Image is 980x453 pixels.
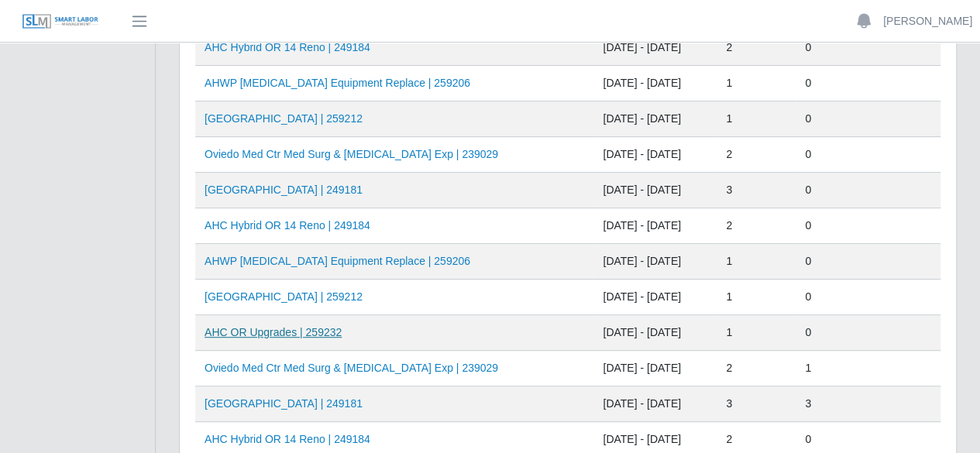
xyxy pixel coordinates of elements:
[593,173,717,208] td: [DATE] - [DATE]
[205,290,363,303] a: [GEOGRAPHIC_DATA] | 259212
[717,315,796,351] td: 1
[717,137,796,173] td: 2
[593,208,717,244] td: [DATE] - [DATE]
[796,66,940,101] td: 0
[593,386,717,422] td: [DATE] - [DATE]
[796,173,940,208] td: 0
[593,66,717,101] td: [DATE] - [DATE]
[593,30,717,66] td: [DATE] - [DATE]
[205,77,470,89] a: AHWP [MEDICAL_DATA] Equipment Replace | 259206
[205,433,370,445] a: AHC Hybrid OR 14 Reno | 249184
[796,208,940,244] td: 0
[717,30,796,66] td: 2
[883,13,972,29] a: [PERSON_NAME]
[796,386,940,422] td: 3
[205,397,363,410] a: [GEOGRAPHIC_DATA] | 249181
[796,351,940,386] td: 1
[593,137,717,173] td: [DATE] - [DATE]
[717,386,796,422] td: 3
[205,148,498,160] a: Oviedo Med Ctr Med Surg & [MEDICAL_DATA] Exp | 239029
[205,184,363,196] a: [GEOGRAPHIC_DATA] | 249181
[717,280,796,315] td: 1
[717,244,796,280] td: 1
[593,244,717,280] td: [DATE] - [DATE]
[717,173,796,208] td: 3
[796,101,940,137] td: 0
[796,280,940,315] td: 0
[593,101,717,137] td: [DATE] - [DATE]
[593,351,717,386] td: [DATE] - [DATE]
[796,30,940,66] td: 0
[717,351,796,386] td: 2
[717,101,796,137] td: 1
[593,315,717,351] td: [DATE] - [DATE]
[717,66,796,101] td: 1
[205,112,363,125] a: [GEOGRAPHIC_DATA] | 259212
[205,41,370,53] a: AHC Hybrid OR 14 Reno | 249184
[205,255,470,267] a: AHWP [MEDICAL_DATA] Equipment Replace | 259206
[205,219,370,232] a: AHC Hybrid OR 14 Reno | 249184
[205,326,342,338] a: AHC OR Upgrades | 259232
[593,280,717,315] td: [DATE] - [DATE]
[796,315,940,351] td: 0
[796,244,940,280] td: 0
[205,362,498,374] a: Oviedo Med Ctr Med Surg & [MEDICAL_DATA] Exp | 239029
[22,13,99,30] img: SLM Logo
[796,137,940,173] td: 0
[717,208,796,244] td: 2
